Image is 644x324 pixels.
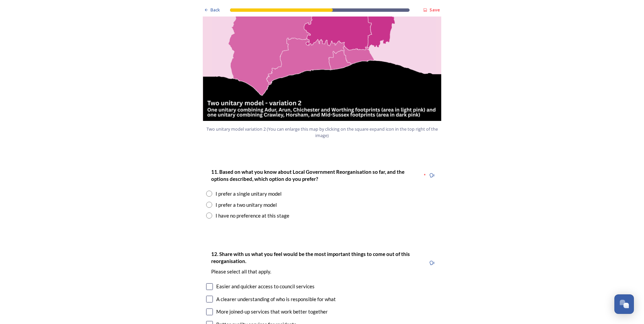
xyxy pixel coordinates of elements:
span: Back [211,7,220,13]
div: I prefer a two unitary model [216,201,277,209]
div: A clearer understanding of who is responsible for what [216,295,336,303]
div: I have no preference at this stage [216,212,289,220]
div: Easier and quicker access to council services [216,283,315,290]
div: I prefer a single unitary model [216,190,282,198]
strong: 12. Share with us what you feel would be the most important things to come out of this reorganisa... [211,251,411,264]
button: Open Chat [614,294,634,314]
p: Please select all that apply. [211,268,421,275]
strong: 11. Based on what you know about Local Government Reorganisation so far, and the options describe... [211,169,406,182]
div: More joined-up services that work better together [216,308,328,316]
span: Two unitary model variation 2 (You can enlarge this map by clicking on the square expand icon in ... [206,126,438,139]
strong: Save [429,7,440,13]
